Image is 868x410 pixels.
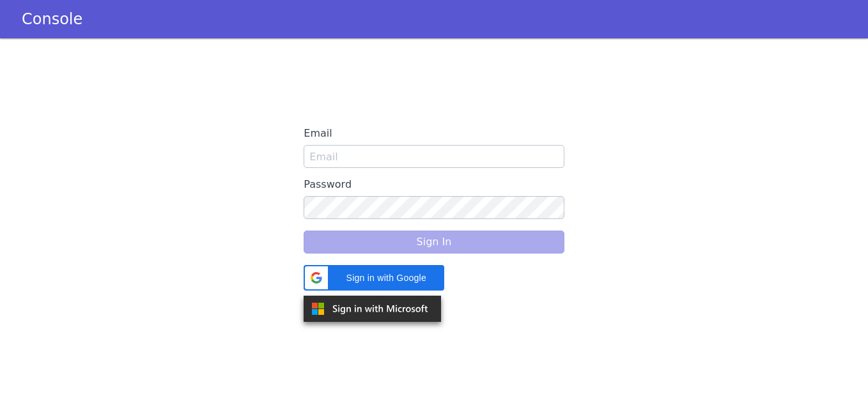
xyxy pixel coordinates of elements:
input: Email [304,145,564,168]
label: Email [304,122,564,145]
label: Password [304,173,564,196]
a: Console [6,10,98,28]
div: Sign in with Google [304,265,444,291]
img: azure.svg [304,296,441,322]
span: Sign in with Google [336,271,437,285]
